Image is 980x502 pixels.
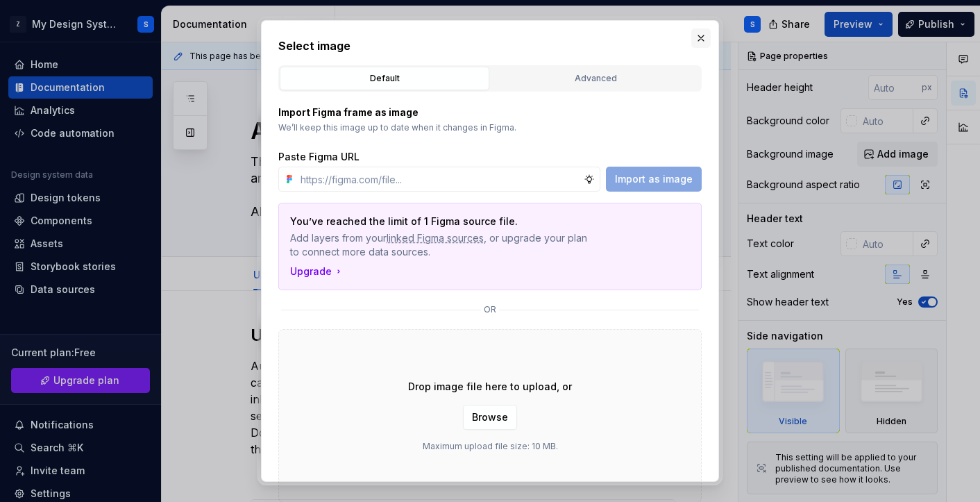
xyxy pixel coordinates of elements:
[290,231,593,259] p: Add layers from your , or upgrade your plan to connect more data sources.
[408,380,572,394] p: Drop image file here to upload, or
[285,72,484,85] div: Default
[423,441,558,452] p: Maximum upload file size: 10 MB.
[290,215,593,228] p: You’ve reached the limit of 1 Figma source file.
[278,150,360,164] label: Paste Figma URL
[484,304,496,315] p: or
[290,265,344,278] button: Upgrade
[496,72,695,85] div: Advanced
[472,410,508,424] span: Browse
[295,167,584,192] input: https://figma.com/file...
[278,106,702,119] p: Import Figma frame as image
[278,122,702,133] p: We’ll keep this image up to date when it changes in Figma.
[387,231,484,245] span: linked Figma sources
[278,37,702,54] h2: Select image
[463,405,517,430] button: Browse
